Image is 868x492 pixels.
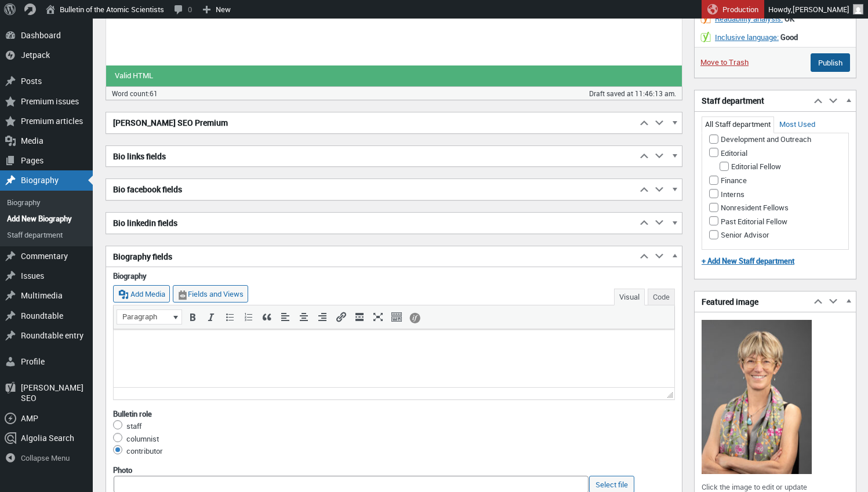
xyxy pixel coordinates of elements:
[715,32,779,42] a: Inclusive language:
[705,119,771,129] a: All Staff department
[793,4,849,14] span: [PERSON_NAME]
[7,8,569,63] p: [PERSON_NAME] is Middlebury distinguished endowed professor; co-director, GETTING-Plurality Resea...
[709,176,718,185] input: Finance
[106,112,637,133] h2: [PERSON_NAME] SEO Premium
[126,446,163,456] label: contributor
[113,285,170,303] button: Add Media
[695,291,811,312] h2: Featured image
[277,309,293,325] div: Align left (⌃⌥L)
[709,189,744,199] label: Interns
[780,32,798,42] strong: Good
[113,409,675,419] div: Bulletin role
[785,13,794,24] strong: OK
[709,189,718,198] input: Interns
[779,119,815,129] a: Most Used
[811,53,850,72] input: Publish
[113,271,675,281] label: Biography
[709,203,718,212] input: Nonresident Fellows
[259,309,275,325] div: Blockquote (⌃⌥Q)
[221,309,238,325] div: Bulleted list (⌃⌥U)
[407,309,423,325] div: Conditional output
[106,213,637,234] h2: Bio linkedin fields
[106,65,682,86] p: Valid HTML
[720,162,729,171] input: Editorial Fellow
[106,179,637,200] h2: Bio facebook fields
[702,256,794,266] a: + Add New Staff department
[106,37,202,47] em: Who Elected Big Tech?
[648,289,675,305] button: Code
[116,51,394,61] em: Fiat: A Brief History of Money and Democracy from Coins to Crypto.
[702,320,812,474] img: Allison Stanger headshot
[709,230,718,239] input: Senior Advisor
[114,329,674,387] iframe: Rich Text Area. Press Control-Option-H for help.
[709,216,787,227] label: Past Editorial Fellow
[314,309,331,325] div: Align right (⌃⌥R)
[106,87,318,100] td: Word count:
[203,309,219,325] div: Italic (⌘I)
[188,289,244,299] span: Fields and Views
[720,161,781,172] label: Editorial Fellow
[240,309,256,325] div: Numbered list (⌃⌥O)
[121,311,170,323] span: Paragraph
[150,89,158,98] span: 61
[695,90,811,111] h2: Staff department
[126,433,159,444] label: columnist
[700,57,749,67] a: Move to Trash
[709,229,769,240] label: Senior Advisor
[388,309,405,325] div: Toolbar Toggle (⌃⌥Z)
[709,216,718,225] input: Past Editorial Fellow
[709,175,747,185] label: Finance
[589,89,676,98] span: Draft saved at 11:46:13 am.
[709,148,718,157] input: Editorial
[184,309,201,325] div: Bold (⌘B)
[126,421,141,431] label: staff
[370,309,386,325] div: Fullscreen
[614,289,645,305] button: Visual
[709,134,811,144] label: Development and Outreach
[333,309,349,325] div: Insert/edit link (⌘K)
[113,465,675,475] label: Photo
[106,246,637,267] h2: Biography fields
[296,309,312,325] div: Align center (⌃⌥C)
[351,309,368,325] div: Insert Read More tag (⌃⌥T)
[106,146,637,167] h2: Bio links fields
[709,148,747,158] label: Editorial
[709,202,789,213] label: Nonresident Fellows
[715,13,783,24] a: Readability analysis:
[709,134,718,144] input: Development and Outreach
